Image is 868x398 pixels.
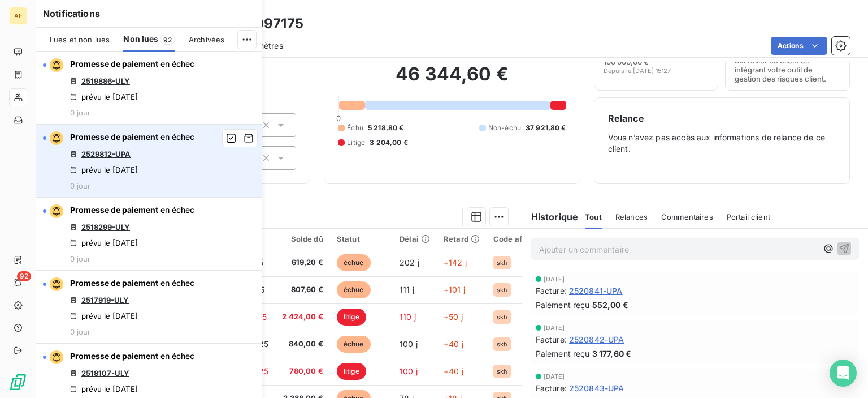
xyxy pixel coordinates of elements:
span: [DATE] [544,324,565,331]
span: Facture : [536,382,567,394]
h6: Historique [522,210,579,224]
span: Facture : [536,333,567,345]
span: Promesse de paiement [70,132,158,142]
span: skh [497,341,507,348]
a: 2519886-ULY [81,76,130,85]
span: 0 jour [70,254,90,263]
span: Échu [347,123,363,133]
button: Promesse de paiement en échec2517919-ULYprévu le [DATE]0 jour [36,271,262,344]
span: 110 j [400,312,416,322]
div: Open Intercom Messenger [830,360,857,387]
div: Retard [444,234,480,243]
span: 92 [17,271,31,281]
div: Statut [337,234,386,243]
span: 111 j [400,285,414,294]
h6: Relance [608,112,836,125]
span: Non lues [123,33,158,45]
span: +101 j [444,285,465,294]
span: 552,00 € [592,299,628,311]
div: prévu le [DATE] [70,384,138,393]
span: 100 j [400,366,418,376]
a: 2518299-ULY [81,222,130,232]
span: +40 j [444,339,463,349]
h2: 46 344,60 € [338,63,566,97]
span: en échec [160,205,194,215]
span: Litige [347,138,365,148]
span: [DATE] [544,373,565,380]
span: Tout [585,212,602,221]
span: Depuis le [DATE] 15:27 [604,67,671,74]
span: Facture : [536,285,567,297]
span: Promesse de paiement [70,59,158,69]
span: Relances [615,212,648,221]
span: +50 j [444,312,463,322]
a: 2518107-ULY [81,369,129,378]
span: 37 921,80 € [526,123,566,133]
span: échue [337,281,371,298]
button: Promesse de paiement en échec2529812-UPAprévu le [DATE]0 jour [36,125,262,198]
span: Portail client [727,212,770,221]
span: 807,60 € [282,284,323,296]
span: en échec [160,59,194,69]
span: échue [337,254,371,271]
span: en échec [160,278,194,288]
span: skh [497,286,507,293]
span: skh [497,314,507,320]
span: Promesse de paiement [70,205,158,215]
div: Délai [400,234,430,243]
button: Promesse de paiement en échec2518299-ULYprévu le [DATE]0 jour [36,198,262,271]
span: Non-échu [488,123,521,133]
span: 0 jour [70,181,90,190]
span: skh [497,368,507,375]
span: 2520843-UPA [569,382,624,394]
span: 92 [160,35,175,45]
span: 5 218,80 € [368,123,404,133]
div: prévu le [DATE] [70,92,138,101]
span: 840,00 € [282,339,323,350]
span: [DATE] [544,276,565,283]
img: Logo LeanPay [9,373,27,391]
span: 0 jour [70,327,90,336]
span: en échec [160,132,194,142]
button: Actions [771,37,827,55]
span: +40 j [444,366,463,376]
div: Solde dû [282,234,323,243]
span: Surveiller ce client en intégrant votre outil de gestion des risques client. [735,56,840,83]
span: Promesse de paiement [70,278,158,288]
span: 780,00 € [282,366,323,377]
span: 2 424,00 € [282,311,323,323]
button: Promesse de paiement en échec2519886-ULYprévu le [DATE]0 jour [36,52,262,125]
div: prévu le [DATE] [70,238,138,247]
span: 2520842-UPA [569,333,624,345]
span: 3 177,60 € [592,348,632,360]
div: AF [9,7,27,25]
span: 100 j [400,339,418,349]
div: prévu le [DATE] [70,165,138,174]
span: 2520841-UPA [569,285,623,297]
span: Paiement reçu [536,299,590,311]
span: 0 jour [70,108,90,117]
span: Commentaires [661,212,713,221]
span: Paiement reçu [536,348,590,360]
div: prévu le [DATE] [70,311,138,320]
span: 619,20 € [282,257,323,268]
a: 2517919-ULY [81,296,129,305]
div: Vous n’avez pas accès aux informations de relance de ce client. [608,112,836,170]
span: échue [337,336,371,353]
span: +142 j [444,258,467,267]
span: Archivées [189,35,224,44]
span: en échec [160,351,194,361]
span: litige [337,309,366,326]
a: 2529812-UPA [81,149,131,159]
span: Lues et non lues [50,35,110,44]
span: litige [337,363,366,380]
span: Promesse de paiement [70,351,158,361]
div: Code affaire [493,234,539,243]
span: 0 [336,114,341,123]
span: 202 j [400,258,419,267]
span: skh [497,259,507,266]
span: 3 204,00 € [370,138,408,148]
h6: Notifications [43,7,255,20]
